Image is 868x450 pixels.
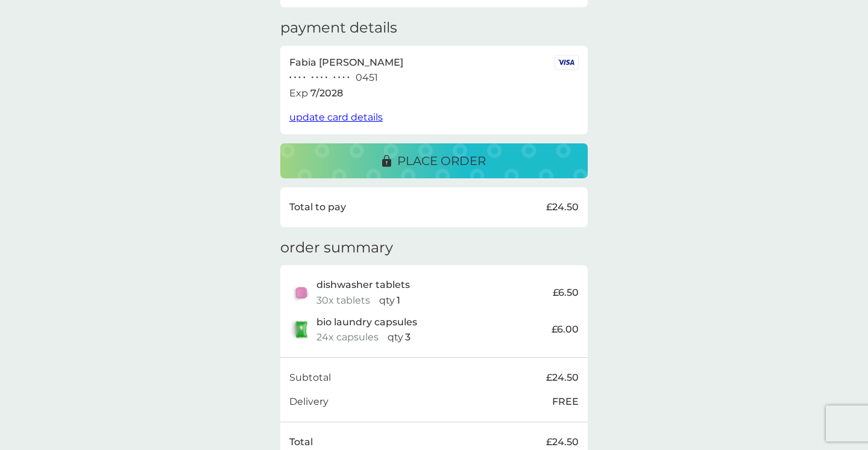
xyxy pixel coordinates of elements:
[338,75,341,81] p: ●
[552,394,579,410] p: FREE
[546,199,579,215] p: £24.50
[405,330,410,345] p: 3
[546,434,579,450] p: £24.50
[289,86,308,101] p: Exp
[294,75,297,81] p: ●
[316,293,370,308] p: 30x tablets
[379,293,395,308] p: qty
[289,75,292,81] p: ●
[280,239,393,257] h3: order summary
[289,434,313,450] p: Total
[316,314,417,330] p: bio laundry capsules
[289,394,329,410] p: Delivery
[356,70,378,86] p: 0451
[546,370,579,386] p: £24.50
[552,322,579,337] p: £6.00
[303,75,306,81] p: ●
[298,75,301,81] p: ●
[347,75,350,81] p: ●
[289,370,331,386] p: Subtotal
[280,19,397,37] h3: payment details
[342,75,345,81] p: ●
[316,330,379,345] p: 24x capsules
[316,75,318,81] p: ●
[310,86,343,101] p: 7 / 2028
[289,55,403,70] p: Fabia [PERSON_NAME]
[316,277,410,293] p: dishwasher tablets
[333,75,336,81] p: ●
[280,143,588,178] button: place order
[388,330,403,345] p: qty
[289,110,383,125] button: update card details
[289,111,383,123] span: update card details
[553,285,579,301] p: £6.50
[397,293,400,308] p: 1
[397,151,486,170] p: place order
[289,199,346,215] p: Total to pay
[312,75,314,81] p: ●
[325,75,327,81] p: ●
[321,75,323,81] p: ●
